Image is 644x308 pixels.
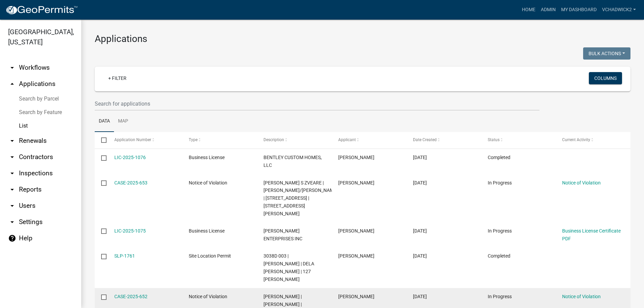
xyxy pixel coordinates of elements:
[182,132,257,148] datatable-header-cell: Type
[8,202,16,210] i: arrow_drop_down
[413,155,427,160] span: 09/10/2025
[8,185,16,194] i: arrow_drop_down
[189,253,231,259] span: Site Location Permit
[114,155,146,160] a: LIC-2025-1076
[114,111,132,132] a: Map
[488,180,512,185] span: In Progress
[114,294,147,299] a: CASE-2025-652
[338,294,374,299] span: Art Wlochowski
[257,132,332,148] datatable-header-cell: Description
[108,132,182,148] datatable-header-cell: Application Number
[95,97,539,111] input: Search for applications
[481,132,556,148] datatable-header-cell: Status
[583,47,630,60] button: Bulk Actions
[338,137,356,142] span: Applicant
[189,155,225,160] span: Business License
[338,180,374,185] span: Art Wlochowski
[338,253,374,259] span: LEO LABONTE
[8,218,16,226] i: arrow_drop_down
[189,294,227,299] span: Notice of Violation
[263,228,302,241] span: KEN PARKER ENTERPRISES INC
[8,64,16,72] i: arrow_drop_down
[562,228,621,241] a: Business License Certificate PDF
[263,253,314,282] span: 3038D 003 | LEO R LABONTE | DELA CRUZ LORENZO L | 127 PADGET LN
[558,3,599,16] a: My Dashboard
[338,228,374,234] span: KENNETH PARKER JR
[8,137,16,145] i: arrow_drop_down
[114,253,135,259] a: SLP-1761
[114,228,146,234] a: LIC-2025-1075
[488,294,512,299] span: In Progress
[413,294,427,299] span: 09/09/2025
[488,253,510,259] span: Completed
[413,137,437,142] span: Date Created
[263,137,284,142] span: Description
[189,137,198,142] span: Type
[8,169,16,177] i: arrow_drop_down
[8,234,16,242] i: help
[189,228,225,234] span: Business License
[599,3,639,16] a: VChadwick2
[488,228,512,234] span: In Progress
[488,155,510,160] span: Completed
[407,132,481,148] datatable-header-cell: Date Created
[103,72,132,84] a: + Filter
[332,132,407,148] datatable-header-cell: Applicant
[114,180,147,185] a: CASE-2025-653
[519,3,538,16] a: Home
[95,33,630,45] h3: Applications
[338,155,374,160] span: RANDY BENTLEY
[8,80,16,88] i: arrow_drop_up
[413,253,427,259] span: 09/10/2025
[562,137,590,142] span: Current Activity
[263,155,322,168] span: BENTLEY CUSTOM HOMES, LLC
[562,294,601,299] a: Notice of Violation
[488,137,500,142] span: Status
[8,153,16,161] i: arrow_drop_down
[114,137,151,142] span: Application Number
[189,180,227,185] span: Notice of Violation
[538,3,558,16] a: Admin
[556,132,630,148] datatable-header-cell: Current Activity
[95,111,114,132] a: Data
[95,132,108,148] datatable-header-cell: Select
[413,228,427,234] span: 09/10/2025
[413,180,427,185] span: 09/10/2025
[562,180,601,185] a: Notice of Violation
[589,72,622,84] button: Columns
[263,180,338,216] span: EATON S ZVEARE | ZVEARE JANET/ZVEARE ERIC | 6570 OLD RANCH RD | SARASOTA, FL 34241 | 332 CLARK TRL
